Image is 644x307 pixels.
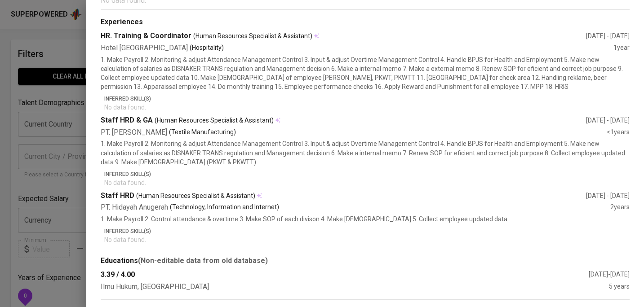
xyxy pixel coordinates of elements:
div: Experiences [101,17,630,27]
p: No data found. [104,178,630,187]
span: (Human Resources Specialist & Assistant) [136,191,255,200]
p: Inferred Skill(s) [104,170,630,178]
span: [DATE] - [DATE] [589,271,630,278]
div: Staff HRD [101,191,586,201]
p: (Technology, Information and Internet) [170,202,279,213]
div: [DATE] - [DATE] [586,116,630,125]
div: 5 years [609,282,630,292]
span: (Human Resources Specialist & Assistant) [193,31,312,40]
div: HR. Training & Coordinator [101,31,586,41]
div: Hotel [GEOGRAPHIC_DATA] [101,43,613,53]
p: 1. Make Payroll 2. Control attendance & overtime 3. Make SOP of each divison 4. Make [DEMOGRAPHIC... [101,215,630,224]
p: 1. Make Payroll 2. Monitoring & adjust Attendance Management Control 3. Input & adjust Overtime M... [101,55,630,91]
div: <1 years [607,127,630,138]
div: Staff HRD & GA [101,115,586,126]
span: (Human Resources Specialist & Assistant) [155,116,274,125]
p: Inferred Skill(s) [104,95,630,103]
p: No data found. [104,235,630,244]
div: 2 years [610,202,630,213]
p: 1. Make Payroll 2. Monitoring & adjust Attendance Management Control 3. Input & adjust Overtime M... [101,139,630,166]
div: [DATE] - [DATE] [586,191,630,200]
div: 1 year [613,43,630,53]
b: (Non-editable data from old database) [138,256,268,265]
div: Ilmu Hukum, [GEOGRAPHIC_DATA] [101,282,609,292]
div: Educations [101,255,630,266]
p: (Textile Manufacturing) [169,127,236,138]
div: 3.39 / 4.00 [101,270,589,280]
div: PT. Hidayah Anugerah [101,202,610,213]
p: Inferred Skill(s) [104,227,630,235]
div: [DATE] - [DATE] [586,31,630,40]
p: No data found. [104,103,630,112]
p: (Hospitality) [190,43,224,53]
div: PT. [PERSON_NAME] [101,127,607,138]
